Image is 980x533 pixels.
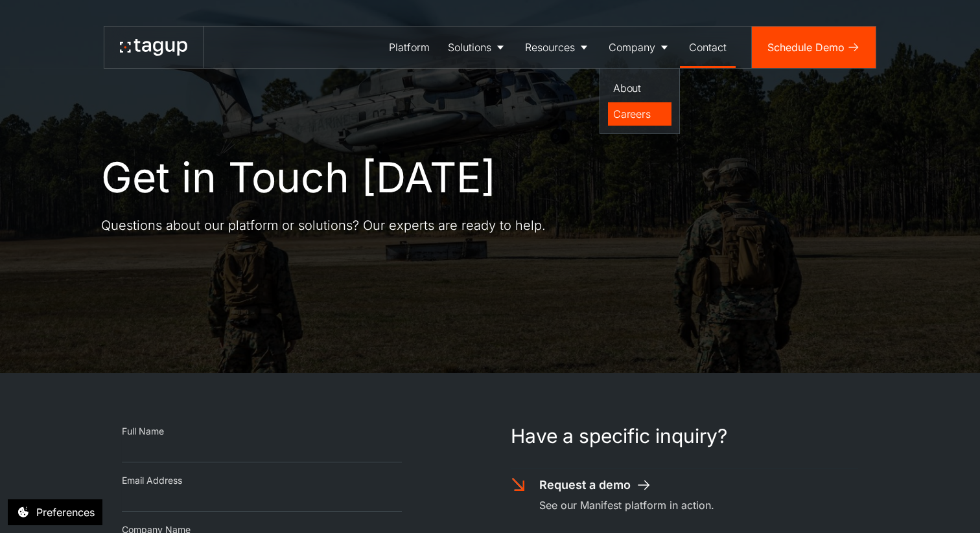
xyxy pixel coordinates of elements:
a: Contact [680,27,736,68]
nav: Company [600,68,680,134]
div: Email Address [122,474,402,487]
div: Platform [389,40,430,55]
div: Schedule Demo [767,40,845,55]
div: Solutions [448,40,491,55]
a: Solutions [439,27,516,68]
div: Full Name [122,425,402,438]
div: About [613,80,666,96]
a: Resources [516,27,600,68]
a: About [608,76,671,100]
div: Company [609,40,655,55]
a: Request a demo [539,477,652,493]
h1: Have a specific inquiry? [511,425,858,448]
div: See our Manifest platform in action. [539,497,714,513]
a: Careers [608,102,671,126]
div: Preferences [36,505,95,520]
h1: Get in Touch [DATE] [101,154,496,201]
div: Request a demo [539,477,631,493]
a: Schedule Demo [752,27,876,68]
a: Platform [380,27,439,68]
div: Resources [525,40,575,55]
a: Company [600,27,680,68]
div: Careers [613,106,666,122]
p: Questions about our platform or solutions? Our experts are ready to help. [101,216,546,234]
div: Contact [689,40,727,55]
